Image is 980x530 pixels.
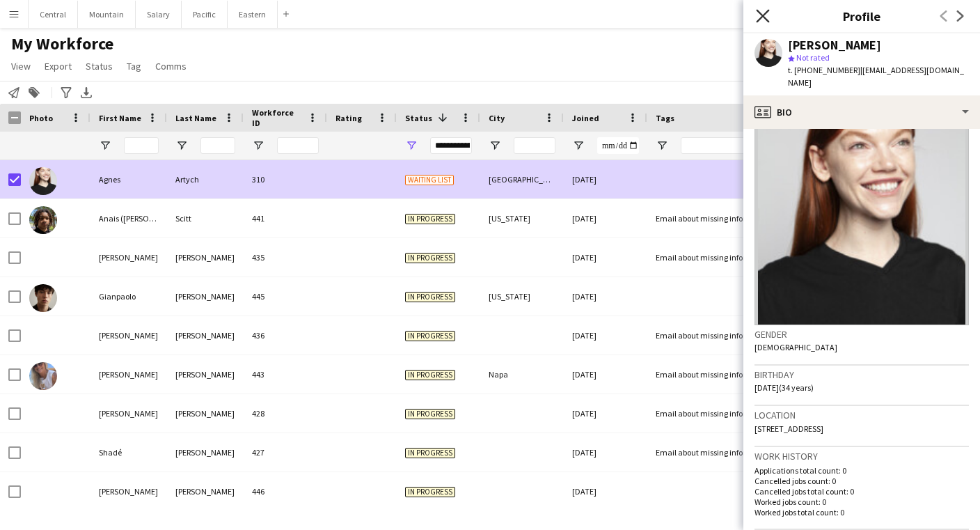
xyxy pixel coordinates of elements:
div: Gianpaolo [90,277,167,315]
div: Email about missing information [647,316,807,354]
span: | [EMAIL_ADDRESS][DOMAIN_NAME] [788,65,964,88]
span: In progress [405,214,455,224]
app-action-btn: Add to tag [26,84,42,101]
span: In progress [405,292,455,302]
div: 443 [244,355,327,393]
span: In progress [405,253,455,263]
span: Photo [29,113,53,123]
div: Scitt [167,199,244,237]
input: First Name Filter Input [124,137,159,154]
div: [PERSON_NAME] [90,316,167,354]
span: First Name [99,113,141,123]
div: 427 [244,433,327,471]
span: Tag [127,60,141,72]
div: [PERSON_NAME] [167,433,244,471]
div: [PERSON_NAME] [90,238,167,276]
span: View [11,60,31,72]
h3: Gender [754,328,969,341]
span: Waiting list [405,175,454,185]
div: [DATE] [564,277,647,315]
div: [PERSON_NAME] [90,394,167,432]
button: Pacific [182,1,228,28]
span: [STREET_ADDRESS] [754,423,823,434]
img: Agnes Artych [29,167,57,195]
span: In progress [405,487,455,497]
div: [US_STATE] [480,199,564,237]
span: Status [405,113,432,123]
div: [DATE] [564,238,647,276]
h3: Profile [743,7,980,25]
img: Gianpaolo Ruiz Jones [29,284,57,312]
app-action-btn: Advanced filters [58,84,74,101]
a: Export [39,57,77,75]
img: Anais (Nyle) Scitt [29,206,57,234]
button: Salary [136,1,182,28]
div: [DATE] [564,199,647,237]
div: [GEOGRAPHIC_DATA] [480,160,564,198]
span: Last Name [175,113,216,123]
div: [PERSON_NAME] [167,316,244,354]
div: Shadé [90,433,167,471]
span: [DEMOGRAPHIC_DATA] [754,342,837,352]
span: In progress [405,370,455,380]
span: In progress [405,409,455,419]
span: Rating [335,113,362,123]
img: Crew avatar or photo [754,116,969,325]
h3: Location [754,409,969,421]
span: My Workforce [11,33,113,54]
input: Workforce ID Filter Input [277,137,319,154]
div: [PERSON_NAME] [167,394,244,432]
div: 310 [244,160,327,198]
div: Bio [743,95,980,129]
div: [DATE] [564,394,647,432]
input: Tags Filter Input [681,137,798,154]
div: 441 [244,199,327,237]
a: View [6,57,36,75]
div: Email about missing information [647,199,807,237]
input: Joined Filter Input [597,137,639,154]
button: Mountain [78,1,136,28]
p: Cancelled jobs total count: 0 [754,486,969,497]
div: Artych [167,160,244,198]
button: Open Filter Menu [99,139,111,152]
div: Email about missing information [647,355,807,393]
div: [DATE] [564,160,647,198]
button: Eastern [228,1,278,28]
span: Not rated [796,52,830,63]
a: Tag [121,57,147,75]
span: [DATE] (34 years) [754,382,814,393]
span: Comms [155,60,187,72]
div: [PERSON_NAME] [167,238,244,276]
div: [US_STATE] [480,277,564,315]
div: [PERSON_NAME] [90,472,167,510]
h3: Birthday [754,368,969,381]
div: Anais ([PERSON_NAME]) [90,199,167,237]
div: Napa [480,355,564,393]
div: 436 [244,316,327,354]
button: Open Filter Menu [175,139,188,152]
div: [PERSON_NAME] [90,355,167,393]
input: Last Name Filter Input [200,137,235,154]
p: Worked jobs count: 0 [754,497,969,507]
app-action-btn: Notify workforce [6,84,22,101]
span: Joined [572,113,599,123]
div: [DATE] [564,433,647,471]
div: 435 [244,238,327,276]
a: Comms [150,57,192,75]
button: Open Filter Menu [489,139,501,152]
span: Tags [656,113,674,123]
div: 446 [244,472,327,510]
div: [PERSON_NAME] [167,277,244,315]
a: Status [80,57,118,75]
span: Workforce ID [252,107,302,128]
app-action-btn: Export XLSX [78,84,95,101]
span: Status [86,60,113,72]
span: City [489,113,505,123]
img: Janeen Greve [29,362,57,390]
button: Open Filter Menu [405,139,418,152]
input: City Filter Input [514,137,555,154]
button: Open Filter Menu [656,139,668,152]
div: [DATE] [564,316,647,354]
div: [PERSON_NAME] [167,355,244,393]
div: Email about missing information [647,433,807,471]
